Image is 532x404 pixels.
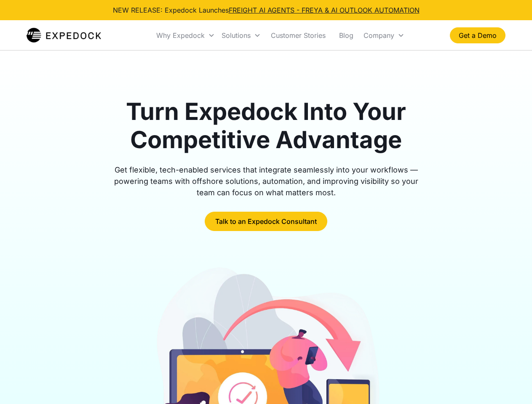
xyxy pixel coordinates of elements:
[218,21,264,50] div: Solutions
[205,212,327,231] a: Talk to an Expedock Consultant
[104,164,428,198] div: Get flexible, tech-enabled services that integrate seamlessly into your workflows — powering team...
[450,27,505,43] a: Get a Demo
[229,6,420,14] a: FREIGHT AI AGENTS - FREYA & AI OUTLOOK AUTOMATION
[264,21,332,50] a: Customer Stories
[27,27,101,44] img: Expedock Logo
[156,31,205,40] div: Why Expedock
[27,27,101,44] a: home
[104,98,428,154] h1: Turn Expedock Into Your Competitive Advantage
[490,364,532,404] iframe: Chat Widget
[113,5,420,15] div: NEW RELEASE: Expedock Launches
[153,21,218,50] div: Why Expedock
[332,21,360,50] a: Blog
[360,21,408,50] div: Company
[364,31,394,40] div: Company
[222,31,251,40] div: Solutions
